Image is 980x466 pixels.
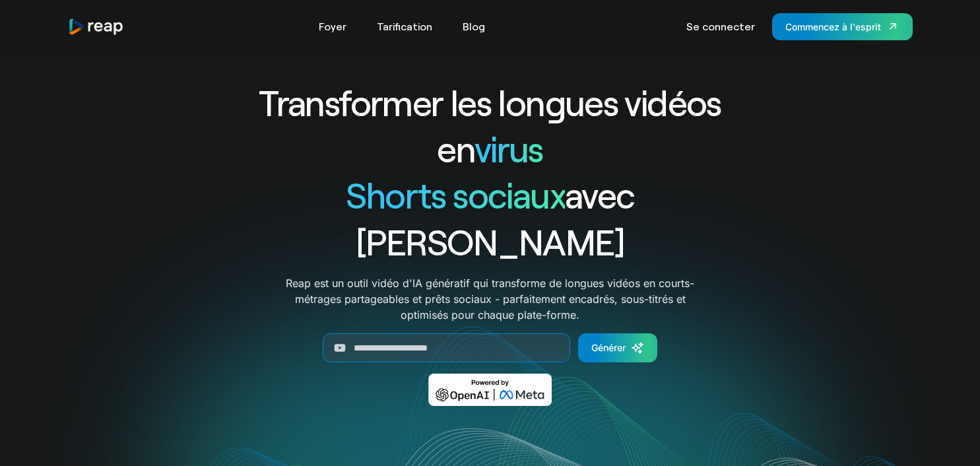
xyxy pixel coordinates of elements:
h1: Transformer les longues vidéos en [216,79,765,172]
a: Foyer [312,16,353,37]
span: virus [474,127,543,170]
a: Commencez à l'esprit [772,13,913,40]
div: Générer [591,341,626,354]
form: Générer la forme [216,333,765,362]
div: Commencez à l'esprit [785,20,881,34]
a: Se connecter [680,16,762,37]
a: Blog [456,16,492,37]
a: Générer [578,333,657,362]
span: Shorts sociaux [346,173,565,216]
a: foyer [68,18,125,36]
p: Reap est un outil vidéo d'IA génératif qui transforme de longues vidéos en courts-métrages partag... [280,275,700,323]
img: Propulsé par OpenAI et Meta [428,374,552,406]
img: Recevoir le logo [68,18,125,36]
a: Tarification [370,16,439,37]
h1: avec [PERSON_NAME] [216,172,765,264]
